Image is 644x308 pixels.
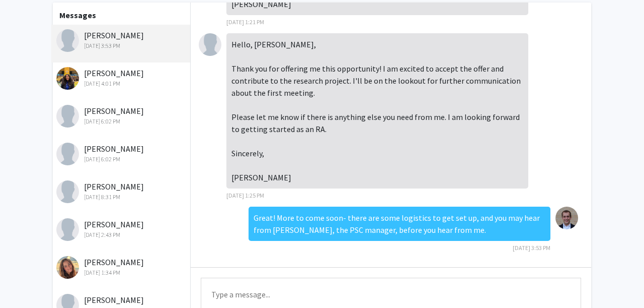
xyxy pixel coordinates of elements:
[59,10,96,20] b: Messages
[513,244,550,252] span: [DATE] 3:53 PM
[56,41,188,50] div: [DATE] 3:53 PM
[56,268,188,277] div: [DATE] 1:34 PM
[56,29,188,50] div: [PERSON_NAME]
[249,207,550,241] div: Great! More to come soon- there are some logistics to get set up, and you may hear from [PERSON_N...
[56,29,79,52] img: Daniela Frealy
[56,193,188,202] div: [DATE] 8:31 PM
[226,18,264,26] span: [DATE] 1:21 PM
[56,117,188,126] div: [DATE] 6:02 PM
[226,192,264,199] span: [DATE] 1:25 PM
[56,218,188,239] div: [PERSON_NAME]
[56,180,188,202] div: [PERSON_NAME]
[56,105,188,126] div: [PERSON_NAME]
[56,218,79,241] img: Eva Brandt
[56,256,79,279] img: Reina Calafell
[56,105,79,128] img: Malena Garcia
[555,207,578,229] img: Joshua Alley
[56,256,188,277] div: [PERSON_NAME]
[56,230,188,239] div: [DATE] 2:43 PM
[56,155,188,164] div: [DATE] 6:02 PM
[8,263,43,300] iframe: Chat
[56,67,188,88] div: [PERSON_NAME]
[226,33,528,189] div: Hello, [PERSON_NAME], Thank you for offering me this opportunity! I am excited to accept the offe...
[56,67,79,90] img: Jazmine Fajardo
[56,180,79,203] img: Michael Chung
[56,79,188,88] div: [DATE] 4:01 PM
[56,143,188,164] div: [PERSON_NAME]
[56,143,79,165] img: Jenny Ku
[199,33,221,56] img: Daniela Frealy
